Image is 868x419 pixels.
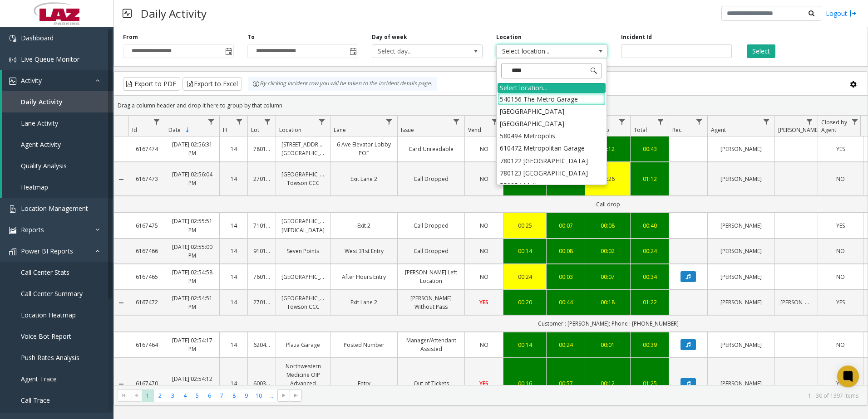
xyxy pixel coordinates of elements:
a: 6167470 [134,379,159,388]
img: logout [849,9,857,18]
a: 00:24 [552,341,579,349]
a: Plaza Garage [281,341,325,349]
a: Vend Filter Menu [489,116,501,128]
a: Call Dropped [403,247,459,255]
a: 6167473 [134,175,159,183]
a: Collapse Details [114,176,128,183]
a: Closed by Agent Filter Menu [849,116,861,128]
a: 00:43 [636,145,663,153]
kendo-pager-info: 1 - 30 of 1397 items [307,392,858,400]
span: Agent [711,126,726,134]
span: Live Queue Monitor [21,55,79,63]
a: 00:08 [591,221,625,230]
div: Data table [114,116,868,385]
span: YES [479,298,488,306]
div: 00:02 [591,247,625,255]
a: [DATE] 02:55:00 PM [171,243,214,260]
div: 00:20 [509,298,541,307]
span: NO [480,175,488,183]
a: NO [470,273,498,281]
a: NO [824,341,858,349]
a: 00:12 [591,379,625,388]
label: To [247,33,255,41]
span: Rec. [672,126,683,134]
a: 00:07 [552,221,579,230]
span: Location Heatmap [21,311,76,319]
div: 00:24 [636,247,663,255]
a: Exit 2 [336,221,392,230]
span: Agent Trace [21,375,57,383]
a: 14 [225,379,242,388]
a: YES [470,298,498,307]
a: 01:22 [636,298,663,307]
span: Go to the next page [280,392,287,399]
a: 6167466 [134,247,159,255]
div: 00:57 [552,379,579,388]
a: 14 [225,221,242,230]
a: NO [824,247,858,255]
span: Page 8 [228,390,240,402]
span: Page 9 [240,390,252,402]
a: Manager/Attendant Assisted [403,336,459,353]
span: Page 2 [154,390,166,402]
span: Call Trace [21,396,50,404]
a: Lane Filter Menu [383,116,395,128]
a: Wrapup Filter Menu [616,116,628,128]
span: Page 4 [179,390,191,402]
a: [PERSON_NAME] [713,221,769,230]
a: 00:40 [636,221,663,230]
a: [PERSON_NAME] Left Location [403,268,459,285]
label: Incident Id [621,33,652,41]
img: 'icon' [9,35,16,42]
span: Lane Activity [21,119,58,127]
span: Quality Analysis [21,161,67,170]
h3: Daily Activity [136,2,211,24]
a: [PERSON_NAME] [713,341,769,349]
a: West 31st Entry [336,247,392,255]
label: Day of week [372,33,407,41]
span: Location [279,126,301,134]
span: YES [836,380,845,387]
div: 00:12 [591,145,625,153]
a: Lot Filter Menu [261,116,274,128]
a: 710153 [253,221,270,230]
a: 00:08 [552,247,579,255]
a: 01:12 [636,175,663,183]
a: Daily Activity [2,91,113,112]
a: 00:16 [509,379,541,388]
div: 01:25 [636,379,663,388]
div: 00:14 [509,341,541,349]
a: Id Filter Menu [151,116,163,128]
a: Northwestern Medicine OIP Advanced Outpatient Care Center [281,362,325,405]
label: From [123,33,138,41]
div: 00:01 [591,341,625,349]
div: 00:26 [591,175,625,183]
span: Issue [401,126,414,134]
a: [GEOGRAPHIC_DATA] Towson CCC [281,170,325,187]
div: 00:03 [552,273,579,281]
a: YES [470,379,498,388]
a: 00:34 [636,273,663,281]
a: [DATE] 02:55:51 PM [171,217,214,234]
a: 00:39 [636,341,663,349]
a: [STREET_ADDRESS][GEOGRAPHIC_DATA] [281,140,325,157]
span: Id [132,126,137,134]
div: 00:44 [552,298,579,307]
span: Go to the next page [277,389,290,402]
a: 00:24 [509,273,541,281]
span: Page 1 [142,390,154,402]
a: [PERSON_NAME] [713,175,769,183]
span: Go to the last page [292,392,300,399]
a: 00:18 [591,298,625,307]
li: 610472 Metropolitan Garage [498,142,606,154]
a: Logout [826,9,857,18]
a: H Filter Menu [233,116,246,128]
span: Date [168,126,181,134]
div: By clicking Incident row you will be taken to the incident details page. [248,77,437,91]
a: Collapse Details [114,299,128,307]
